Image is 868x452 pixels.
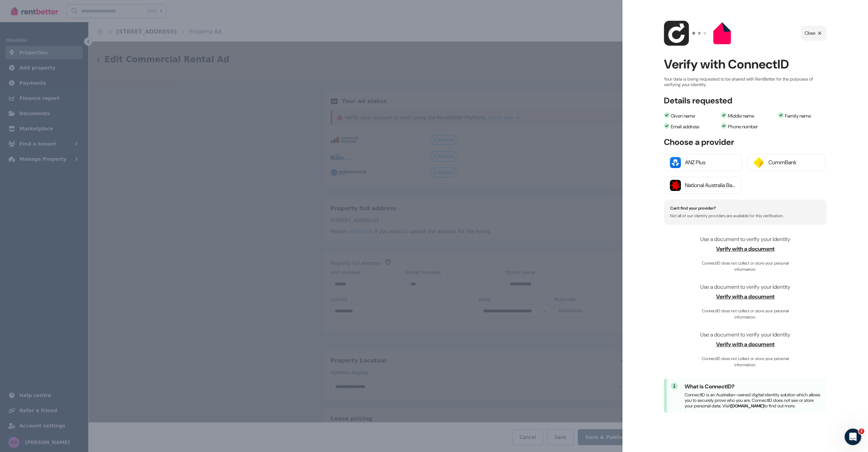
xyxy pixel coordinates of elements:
[664,137,826,147] h3: Choose a provider
[664,112,718,120] li: Given name
[700,331,791,338] span: Use a document to verify your identity
[693,356,797,368] span: ConnectID does not collect or store your personal information.
[664,55,826,74] h2: Verify with ConnectID
[731,403,764,409] a: [DOMAIN_NAME]
[664,177,742,194] button: National Australia Bank
[664,245,826,253] span: Verify with a document
[685,158,736,167] div: ANZ Plus
[844,428,861,445] iframe: Intercom live chat
[685,181,736,190] div: National Australia Bank
[670,157,681,168] img: ANZ Plus logo
[721,112,775,120] li: Middle name
[685,392,822,409] p: ConnectID is an Australian-owned digital identity solution which allows you to securely prove who...
[700,236,791,243] span: Use a document to verify your identity
[801,26,826,41] button: Close popup
[670,213,820,218] p: Not all of our identity providers are available for this verification.
[805,30,815,37] span: Close
[700,283,791,290] span: Use a document to verify your identity
[859,428,864,434] span: 1
[670,180,681,191] img: National Australia Bank logo
[664,76,826,87] p: Your data is being requested to be shared with RentBetter for the purposes of verifying your iden...
[670,206,820,211] h4: Can't find your provider?
[747,154,825,171] button: CommBank
[664,96,732,105] h3: Details requested
[664,340,826,349] span: Verify with a document
[664,293,826,301] span: Verify with a document
[768,158,819,167] div: CommBank
[664,123,718,130] li: Email address
[721,123,775,130] li: Phone number
[710,21,734,46] img: RP logo
[664,154,742,171] button: ANZ Plus
[778,112,832,120] li: Family name
[753,157,764,168] img: CommBank logo
[685,382,822,391] h2: What is ConnectID?
[693,260,797,273] span: ConnectID does not collect or store your personal information.
[693,308,797,320] span: ConnectID does not collect or store your personal information.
